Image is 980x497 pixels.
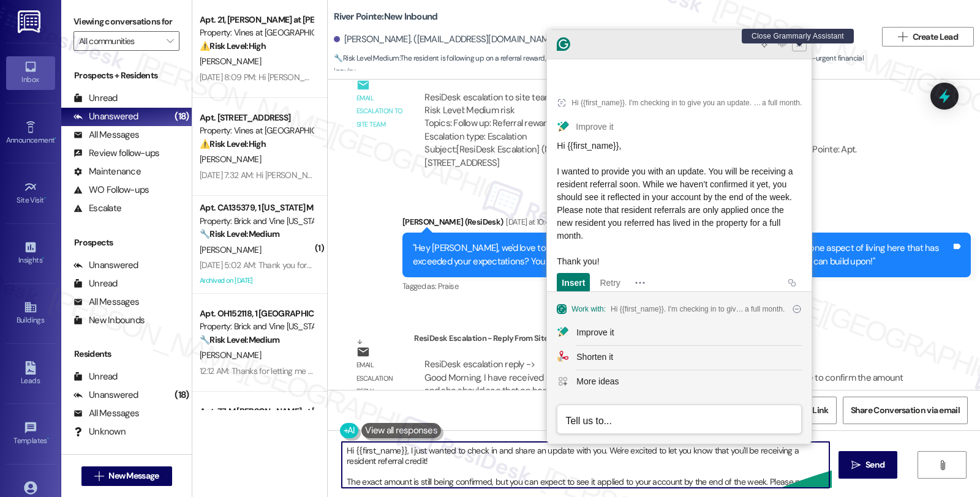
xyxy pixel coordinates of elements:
[94,471,104,481] i: 
[73,389,138,402] div: Unanswered
[73,184,149,196] div: WO Follow-ups
[44,194,46,203] span: •
[851,404,960,417] span: Share Conversation via email
[334,33,559,46] div: [PERSON_NAME]. ([EMAIL_ADDRESS][DOMAIN_NAME])
[200,307,313,320] div: Apt. OH152118, 1 [GEOGRAPHIC_DATA]
[913,31,958,43] span: Create Lead
[73,202,121,215] div: Escalate
[413,242,951,268] div: "Hey [PERSON_NAME], we'd love to know more about your experience at [GEOGRAPHIC_DATA]. What's one...
[6,357,55,390] a: Leads
[200,215,313,228] div: Property: Brick and Vine [US_STATE]
[200,26,313,39] div: Property: Vines at [GEOGRAPHIC_DATA]
[839,451,898,479] button: Send
[843,397,968,424] button: Share Conversation via email
[200,154,261,165] span: [PERSON_NAME]
[334,53,399,63] strong: 🔧 Risk Level: Medium
[200,124,313,137] div: Property: Vines at [GEOGRAPHIC_DATA]
[200,365,923,376] div: 12:12 AM: Thanks for letting me know! I'm glad to hear you were able to submit a work order [DATE...
[200,405,313,418] div: Apt. 77, M [PERSON_NAME] at [PERSON_NAME]
[438,281,458,291] span: Praise
[200,138,266,149] strong: ⚠️ Risk Level: High
[6,177,55,210] a: Site Visit •
[744,404,828,417] span: Get Conversation Link
[200,201,313,214] div: Apt. CA135379, 1 [US_STATE] Market
[73,259,138,272] div: Unanswered
[200,111,313,124] div: Apt. [STREET_ADDRESS]
[200,320,313,333] div: Property: Brick and Vine [US_STATE]
[61,348,192,361] div: Residents
[61,69,192,82] div: Prospects + Residents
[402,277,971,295] div: Tagged as:
[334,52,876,78] span: : The resident is following up on a referral reward, which is a financial incentive and customer ...
[851,460,861,470] i: 
[42,254,44,263] span: •
[424,143,904,170] div: Subject: [ResiDesk Escalation] (Medium risk) - Action Needed (Follow up: Referral reward) with Ri...
[414,332,914,349] div: ResiDesk Escalation - Reply From Site Team
[402,215,971,233] div: [PERSON_NAME] (ResiDesk)
[73,407,139,420] div: All Messages
[73,296,139,308] div: All Messages
[342,442,829,488] textarea: To enrich screen reader interactions, please activate Accessibility in Grammarly extension settings
[200,13,313,26] div: Apt. 21, [PERSON_NAME] at [PERSON_NAME]
[73,314,145,327] div: New Inbounds
[73,12,179,31] label: Viewing conversations for
[938,460,947,470] i: 
[200,228,279,239] strong: 🔧 Risk Level: Medium
[200,334,279,345] strong: 🔧 Risk Level: Medium
[73,147,159,160] div: Review follow-ups
[200,56,261,67] span: [PERSON_NAME]
[81,466,172,486] button: New Message
[73,425,126,438] div: Unknown
[865,458,884,471] span: Send
[6,297,55,330] a: Buildings
[171,386,192,405] div: (18)
[6,56,55,89] a: Inbox
[334,10,437,23] b: River Pointe: New Inbound
[6,237,55,270] a: Insights •
[882,27,974,47] button: Create Lead
[424,358,903,397] div: ResiDesk escalation reply -> Good Morning, I have received update that the resident is going to g...
[73,129,139,141] div: All Messages
[73,110,138,123] div: Unanswered
[198,273,314,288] div: Archived on [DATE]
[898,32,907,42] i: 
[6,417,55,450] a: Templates •
[503,215,566,228] div: [DATE] at 10:49 PM
[47,435,49,443] span: •
[61,236,192,249] div: Prospects
[55,134,56,143] span: •
[73,370,118,383] div: Unread
[18,10,43,33] img: ResiDesk Logo
[200,244,261,255] span: [PERSON_NAME]
[167,36,173,46] i: 
[200,349,261,361] span: [PERSON_NAME]
[73,92,118,105] div: Unread
[356,92,404,131] div: Email escalation to site team
[73,165,141,178] div: Maintenance
[73,277,118,290] div: Unread
[79,31,160,51] input: All communities
[356,359,404,398] div: Email escalation reply
[200,40,266,51] strong: ⚠️ Risk Level: High
[171,107,192,126] div: (18)
[108,469,159,482] span: New Message
[424,91,904,144] div: ResiDesk escalation to site team -> Risk Level: Medium risk Topics: Follow up: Referral reward Es...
